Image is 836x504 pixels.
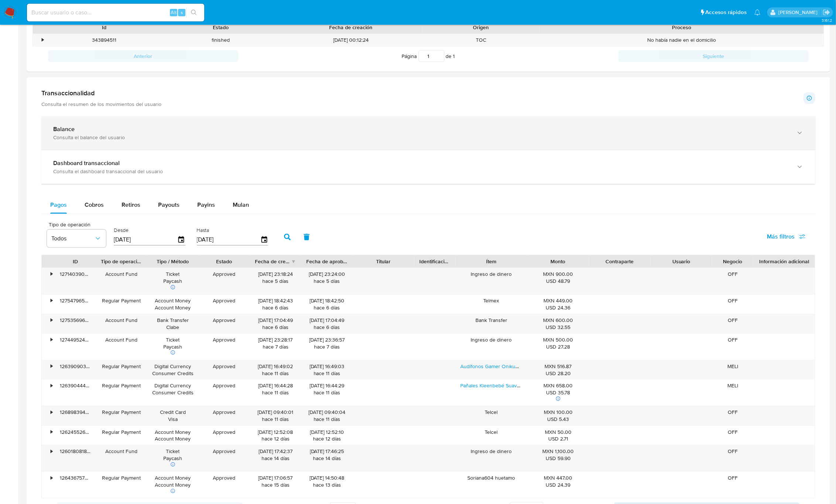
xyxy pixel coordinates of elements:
[48,50,238,62] button: Anterior
[46,34,163,46] div: 343894511
[428,24,534,31] div: Origen
[284,24,417,31] div: Fecha de creación
[453,52,455,60] span: 1
[42,37,44,44] div: •
[171,9,177,16] span: Alt
[168,24,274,31] div: Estado
[618,50,809,62] button: Siguiente
[423,34,539,46] div: TOC
[545,24,819,31] div: Proceso
[823,8,830,16] a: Salir
[778,9,820,16] p: yael.arizperojo@mercadolibre.com.mx
[181,9,183,16] span: s
[402,50,455,62] span: Página de
[706,8,747,16] span: Accesos rápidos
[51,24,157,31] div: Id
[539,34,824,46] div: No había nadie en el domicilio
[27,8,204,17] input: Buscar usuario o caso...
[163,34,279,46] div: finished
[186,7,201,18] button: search-icon
[279,34,423,46] div: [DATE] 00:12:24
[754,9,761,16] a: Notificaciones
[822,17,832,23] span: 3.161.2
